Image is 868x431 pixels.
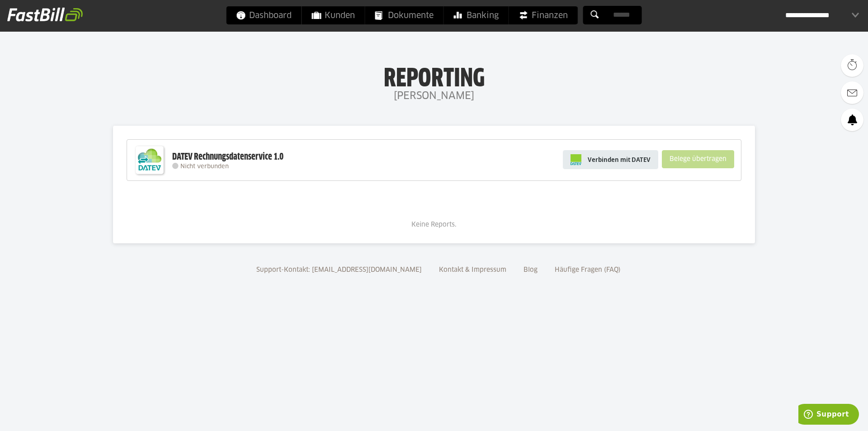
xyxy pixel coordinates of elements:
[509,6,578,24] a: Finanzen
[90,64,778,87] h1: Reporting
[519,6,568,24] span: Finanzen
[312,6,355,24] span: Kunden
[588,155,651,164] span: Verbinden mit DATEV
[7,7,83,22] img: fastbill_logo_white.png
[236,6,292,24] span: Dashboard
[180,164,229,170] span: Nicht verbunden
[411,222,457,228] span: Keine Reports.
[253,267,425,273] a: Support-Kontakt: [EMAIL_ADDRESS][DOMAIN_NAME]
[226,6,302,24] a: Dashboard
[302,6,365,24] a: Kunden
[444,6,509,24] a: Banking
[132,142,168,178] img: DATEV-Datenservice Logo
[798,404,859,426] iframe: Öffnet ein Widget, in dem Sie weitere Informationen finden
[571,154,581,165] img: pi-datev-logo-farbig-24.svg
[375,6,434,24] span: Dokumente
[172,151,283,163] div: DATEV Rechnungsdatenservice 1.0
[454,6,499,24] span: Banking
[365,6,443,24] a: Dokumente
[520,267,541,273] a: Blog
[436,267,509,273] a: Kontakt & Impressum
[662,150,734,168] sl-button: Belege übertragen
[563,150,658,169] a: Verbinden mit DATEV
[552,267,624,273] a: Häufige Fragen (FAQ)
